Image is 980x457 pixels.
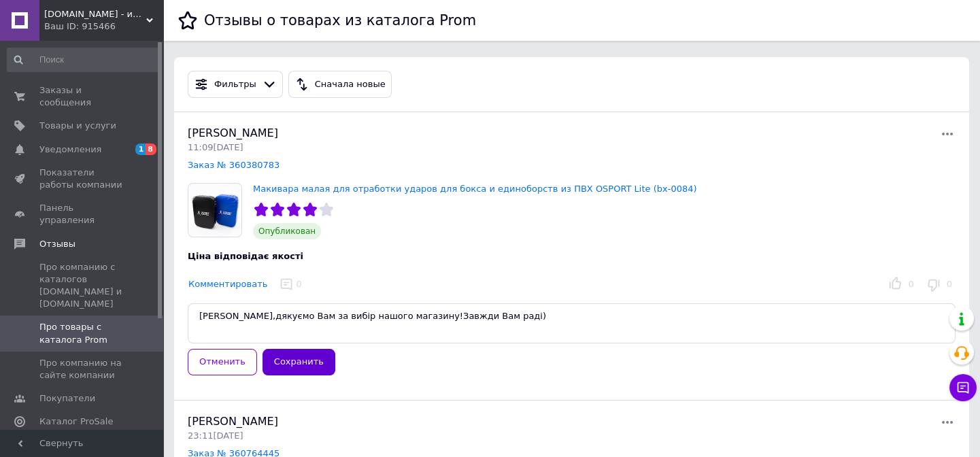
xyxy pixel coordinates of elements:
[204,12,476,29] h1: Отзывы о товарах из каталога Prom
[188,415,278,428] span: [PERSON_NAME]
[135,143,146,155] span: 1
[44,20,163,33] div: Ваш ID: 915466
[39,238,75,250] span: Отзывы
[188,71,283,98] button: Фильтры
[263,349,335,375] button: Сохранить
[253,184,697,194] a: Макивара малая для отработки ударов для бокса и единоборств из ПВХ OSPORT Lite (bx-0084)
[188,277,268,292] button: Комментировать
[188,184,241,237] img: Макивара малая для отработки ударов для бокса и единоборств из ПВХ OSPORT Lite (bx-0084)
[188,349,257,375] button: Отменить
[188,126,278,139] span: [PERSON_NAME]
[253,223,321,239] span: Опубликован
[7,48,160,72] input: Поиск
[188,160,280,170] a: Заказ № 360380783
[39,357,126,382] span: Про компанию на сайте компании
[39,84,126,109] span: Заказы и сообщения
[146,143,156,155] span: 8
[39,261,126,311] span: Про компанию с каталогов [DOMAIN_NAME] и [DOMAIN_NAME]
[188,251,303,261] span: Ціна відповідає якості
[44,8,146,20] span: OSPORT.UA - интернет магазин спортивных товаров
[212,78,259,92] div: Фильтры
[288,71,392,98] button: Сначала новые
[39,321,126,345] span: Про товары с каталога Prom
[312,78,388,92] div: Сначала новые
[188,303,956,343] textarea: [PERSON_NAME],дякуємо Вам за вибір нашого магазину!Завжди Вам раді)
[949,374,977,401] button: Чат с покупателем
[39,120,116,132] span: Товары и услуги
[188,142,243,152] span: 11:09[DATE]
[39,392,95,405] span: Покупатели
[39,143,101,156] span: Уведомления
[39,202,126,226] span: Панель управления
[39,416,113,428] span: Каталог ProSale
[188,430,243,441] span: 23:11[DATE]
[39,167,126,191] span: Показатели работы компании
